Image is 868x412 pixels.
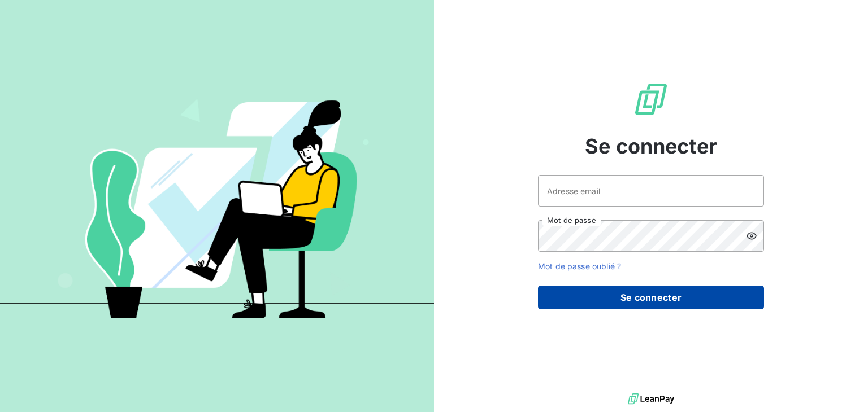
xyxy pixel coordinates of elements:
input: placeholder [538,175,764,207]
button: Se connecter [538,286,764,309]
img: logo [628,391,674,407]
img: Logo LeanPay [633,81,669,117]
span: Se connecter [585,131,717,161]
a: Mot de passe oublié ? [538,261,621,271]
